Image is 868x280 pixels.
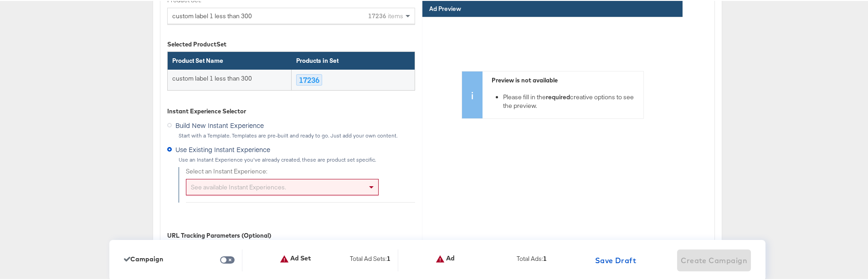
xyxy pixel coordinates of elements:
[492,75,639,84] div: Preview is not available
[387,254,390,268] div: 1
[429,4,461,12] strong: Ad Preview
[167,39,415,48] div: Selected Product Set
[436,254,554,266] div: AdTotal Ads:1
[368,11,386,19] strong: 17236
[124,255,163,262] div: Campaign
[503,92,639,109] li: Please fill in the creative options to see the preview.
[186,178,378,194] div: See available Instant Experiences.
[591,249,640,270] button: Save Draft
[546,92,570,100] strong: required
[175,120,264,129] span: Build New Instant Experience
[280,254,398,266] div: Ad SetTotal Ad Sets:1
[167,230,272,239] div: URL Tracking Parameters (Optional)
[595,253,637,266] span: Save Draft
[178,132,415,138] div: Start with a Template. Templates are pre-built and ready to go. Just add your own content.
[168,51,291,69] th: Product Set Name
[172,7,252,23] div: custom label 1 less than 300
[436,254,455,263] div: Ad
[350,254,390,266] div: Total Ad Sets:
[167,106,246,115] div: Instant Experience Selector
[186,166,415,175] label: Select an Instant Experience:
[280,254,311,263] div: Ad Set
[175,144,270,153] span: Use Existing Instant Experience
[296,73,322,85] div: 17236
[291,51,415,69] th: Products in Set
[543,254,547,268] div: 1
[168,69,291,89] td: custom label 1 less than 300
[517,254,547,266] div: Total Ads:
[368,7,403,23] div: items
[178,156,415,162] div: Use an Instant Experience you've already created, these are product set specific.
